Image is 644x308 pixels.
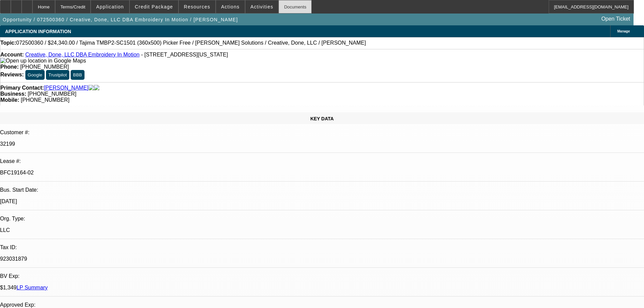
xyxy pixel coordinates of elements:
[0,58,86,64] a: View Google Maps
[0,72,24,77] strong: Reviews:
[599,13,633,25] a: Open Ticket
[89,85,94,91] img: facebook-icon.png
[0,85,44,91] strong: Primary Contact:
[130,0,178,13] button: Credit Package
[221,4,240,9] span: Actions
[135,4,173,9] span: Credit Package
[3,17,238,22] span: Opportunity / 072500360 / Creative, Done, LLC DBA Embroidery In Motion / [PERSON_NAME]
[245,0,279,13] button: Activities
[0,91,26,97] strong: Business:
[184,4,210,9] span: Resources
[141,52,228,57] span: - [STREET_ADDRESS][US_STATE]
[179,0,215,13] button: Resources
[25,70,45,80] button: Google
[0,97,19,103] strong: Mobile:
[28,91,76,97] span: [PHONE_NUMBER]
[0,58,86,64] img: Open up location in Google Maps
[0,52,24,57] strong: Account:
[71,70,85,80] button: BBB
[0,64,19,70] strong: Phone:
[617,29,630,33] span: Manage
[251,4,273,9] span: Activities
[5,29,71,34] span: APPLICATION INFORMATION
[310,116,334,121] span: KEY DATA
[16,40,366,46] span: 072500360 / $24,340.00 / Tajima TMBP2-SC1501 (360x500) Picker Free / [PERSON_NAME] Solutions / Cr...
[21,97,69,103] span: [PHONE_NUMBER]
[94,85,99,91] img: linkedin-icon.png
[25,52,140,57] a: Creative, Done, LLC DBA Embroidery In Motion
[46,70,69,80] button: Trustpilot
[91,0,129,13] button: Application
[0,40,16,46] strong: Topic:
[96,4,124,9] span: Application
[20,64,69,70] span: [PHONE_NUMBER]
[17,285,48,290] a: LP Summary
[44,85,89,91] a: [PERSON_NAME]
[216,0,245,13] button: Actions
